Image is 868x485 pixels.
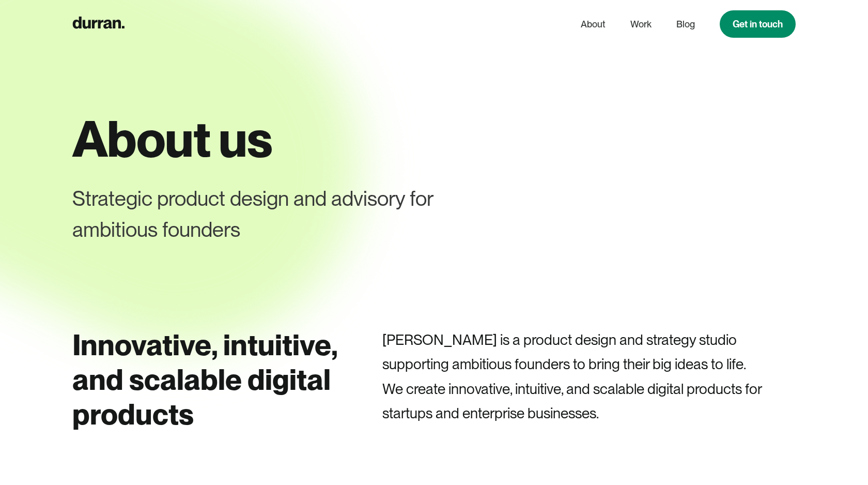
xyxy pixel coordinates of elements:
a: About [581,14,606,34]
a: Get in touch [720,10,796,38]
h1: About us [72,112,796,166]
h3: Innovative, intuitive, and scalable digital products [72,328,341,432]
p: [PERSON_NAME] is a product design and strategy studio supporting ambitious founders to bring thei... [382,328,796,426]
a: home [72,14,125,34]
div: Strategic product design and advisory for ambitious founders [72,183,519,245]
a: Work [630,14,652,34]
a: Blog [676,14,695,34]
